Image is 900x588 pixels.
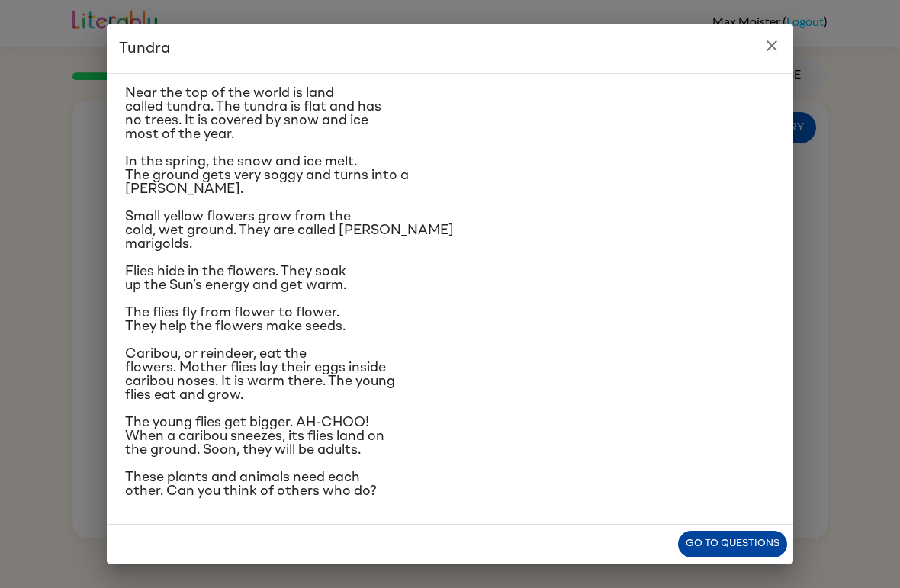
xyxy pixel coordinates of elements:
[757,31,787,61] button: close
[125,347,395,402] span: Caribou, or reindeer, eat the flowers. Mother flies lay their eggs inside caribou noses. It is wa...
[125,265,346,292] span: Flies hide in the flowers. They soak up the Sun’s energy and get warm.
[125,306,346,333] span: The flies fly from flower to flower. They help the flowers make seeds.
[125,471,377,498] span: These plants and animals need each other. Can you think of others who do?
[125,210,454,251] span: Small yellow flowers grow from the cold, wet ground. They are called [PERSON_NAME] marigolds.
[125,155,409,196] span: In the spring, the snow and ice melt. The ground gets very soggy and turns into a [PERSON_NAME].
[678,531,787,557] button: Go to questions
[107,24,793,73] h2: Tundra
[125,416,384,457] span: The young flies get bigger. AH-CHOO! When a caribou sneezes, its flies land on the ground. Soon, ...
[125,86,381,141] span: Near the top of the world is land called tundra. The tundra is flat and has no trees. It is cover...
